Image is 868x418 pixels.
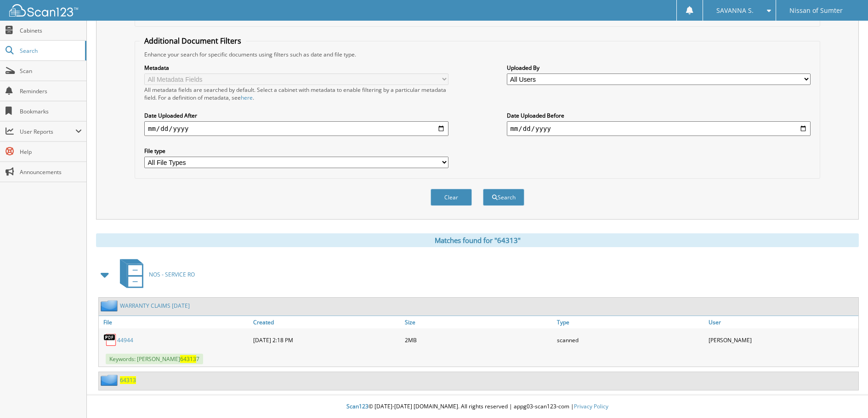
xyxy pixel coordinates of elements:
[555,331,707,349] div: scanned
[9,4,78,17] img: scan123-logo-white.svg
[96,233,859,247] div: Matches found for "64313"
[20,27,82,34] span: Cabinets
[144,64,448,72] label: Metadata
[241,94,253,102] a: here
[251,316,403,328] a: Created
[822,374,868,418] iframe: Chat Widget
[99,316,251,328] a: File
[144,86,448,102] div: All metadata fields are searched by default. Select a cabinet with metadata to enable filtering b...
[507,121,811,136] input: end
[251,331,403,349] div: [DATE] 2:18 PM
[101,300,120,311] img: folder2.png
[431,189,472,206] button: Clear
[20,47,80,55] span: Search
[507,112,811,119] label: Date Uploaded Before
[20,128,75,136] span: User Reports
[20,87,82,95] span: Reminders
[20,168,82,176] span: Announcements
[180,355,196,363] span: 64313
[114,256,195,293] a: NOS - SERVICE RO
[716,8,754,13] span: SAVANNA S.
[706,316,858,328] a: User
[555,316,707,328] a: Type
[87,395,868,418] div: © [DATE]-[DATE] [DOMAIN_NAME]. All rights reserved | appg03-scan123-com |
[403,331,555,349] div: 2MB
[20,67,82,75] span: Scan
[140,51,815,58] div: Enhance your search for specific documents using filters such as date and file type.
[574,402,608,410] a: Privacy Policy
[403,316,555,328] a: Size
[789,8,843,13] span: Nissan of Sumter
[144,147,448,155] label: File type
[101,374,120,386] img: folder2.png
[120,376,136,384] a: 64313
[103,333,117,347] img: PDF.png
[117,336,133,344] a: 44944
[507,64,811,72] label: Uploaded By
[144,121,448,136] input: start
[106,354,203,364] span: Keywords: [PERSON_NAME] 7
[144,112,448,119] label: Date Uploaded After
[483,189,524,206] button: Search
[706,331,858,349] div: [PERSON_NAME]
[20,107,82,115] span: Bookmarks
[149,271,195,278] span: NOS - SERVICE RO
[20,148,82,156] span: Help
[140,36,246,46] legend: Additional Document Filters
[346,402,369,410] span: Scan123
[120,302,190,310] a: WARRANTY CLAIMS [DATE]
